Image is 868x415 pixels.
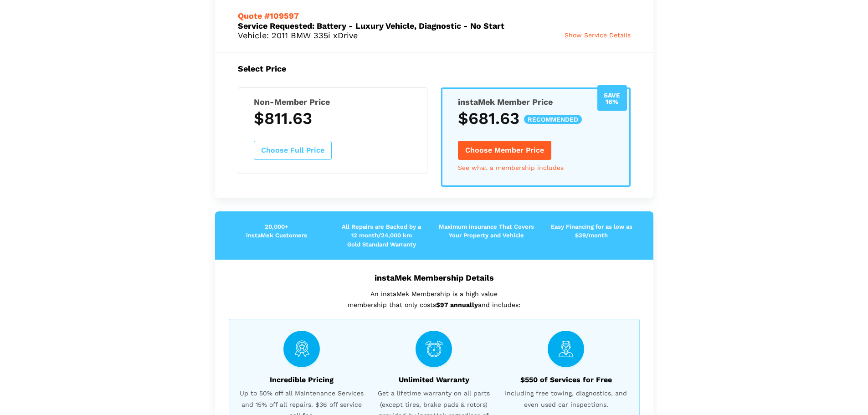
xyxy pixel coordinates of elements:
[329,222,434,249] p: All Repairs are Backed by a 12 month/24,000 km Gold Standard Warranty
[524,115,582,124] span: recommended
[238,31,380,40] h5: Vehicle: 2011 BMW 335i xDrive
[370,376,498,384] h6: Unlimited Warranty
[254,109,411,128] h3: $811.63
[458,141,551,160] button: Choose Member Price
[238,64,631,73] h5: Select Price
[238,11,299,20] span: Quote #109597
[565,31,631,39] span: Show Service Details
[229,288,640,311] p: An instaMek Membership is a high value membership that only costs and includes:
[458,164,564,171] a: See what a membership includes
[436,301,478,308] strong: $97 annually
[229,273,640,282] h5: instaMek Membership Details
[238,376,366,384] h6: Incredible Pricing
[502,376,630,384] h6: $550 of Services for Free
[539,222,644,240] p: Easy Financing for as low as $39/month
[434,222,539,240] p: Maximum insurance That Covers Your Property and Vehicle
[458,97,614,107] h5: instaMek Member Price
[224,222,329,240] p: 20,000+ instaMek Customers
[458,109,614,128] h3: $681.63
[254,141,332,160] button: Choose Full Price
[502,388,630,410] span: Including free towing, diagnostics, and even used car inspections.
[597,85,627,111] div: Save 16%
[254,97,411,107] h5: Non-Member Price
[238,11,527,30] h5: Service Requested: Battery - Luxury Vehicle, Diagnostic - No Start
